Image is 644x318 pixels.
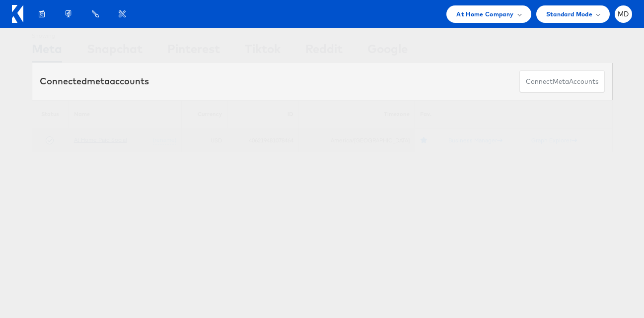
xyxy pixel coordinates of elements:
[448,136,502,144] a: Business Manager
[546,9,592,19] span: Standard Mode
[456,9,513,19] span: At Home Company
[182,100,227,128] th: Currency
[182,128,227,152] td: USD
[531,136,577,144] a: Graph Explorer
[40,75,149,88] div: Connected accounts
[32,40,62,63] div: Meta
[299,128,415,152] td: America/[GEOGRAPHIC_DATA]
[227,100,298,128] th: ID
[227,128,298,152] td: 406219481078464
[69,100,182,128] th: Name
[245,40,281,63] div: Tiktok
[87,40,143,63] div: Snapchat
[305,40,343,63] div: Reddit
[299,100,415,128] th: Timezone
[618,11,629,17] span: MD
[519,70,605,93] button: ConnectmetaAccounts
[553,77,569,86] span: meta
[74,136,127,143] a: At Home Paid Social
[87,75,110,87] span: meta
[153,136,176,144] a: (rename)
[367,40,408,63] div: Google
[32,28,62,40] div: Showing
[32,100,69,128] th: Status
[167,40,220,63] div: Pinterest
